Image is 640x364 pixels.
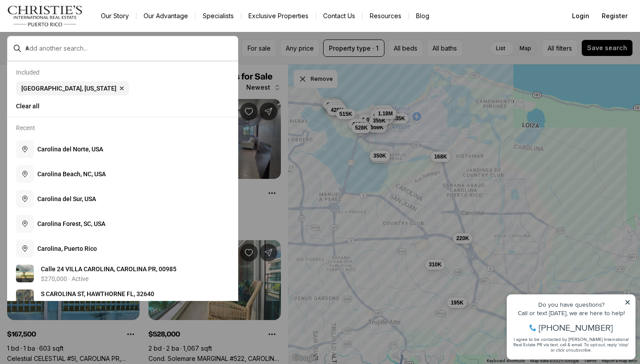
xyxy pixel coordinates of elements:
div: Call or text [DATE], we are here to help! [9,28,128,35]
button: Register [596,7,633,25]
span: C a r o l i n a , P u e r t o R i c o [37,245,97,252]
a: Resources [363,10,408,22]
span: I agree to be contacted by [PERSON_NAME] International Real Estate PR via text, call & email. To ... [11,55,127,71]
p: Recent [16,124,35,131]
a: Exclusive Properties [241,10,316,22]
a: Our Advantage [136,10,195,22]
button: Carolina Beach, NC, USA [12,162,233,186]
p: $270,000 · Active [41,275,88,282]
button: Carolina del Sur, USA [12,186,233,211]
span: C a r o l i n a d e l N o r t e , U S A [37,146,103,153]
span: [GEOGRAPHIC_DATA], [US_STATE] [21,85,116,92]
span: C a r o l i n a F o r e s t , S C , U S A [37,220,105,227]
span: S C A R O L I N A S T , H A W T H O R N E F L , 3 2 6 4 0 [41,290,154,297]
button: Contact Us [316,10,362,22]
div: Do you have questions? [9,20,128,26]
span: [PHONE_NUMBER] [36,42,111,51]
img: logo [7,5,83,27]
a: Specialists [196,10,241,22]
a: Blog [409,10,436,22]
button: Carolina, Puerto Rico [12,236,233,261]
a: View details: Calle 24 VILLA CAROLINA [12,261,233,286]
button: Login [567,7,595,25]
span: Register [602,12,628,20]
span: C a r o l i n a d e l S u r , U S A [37,195,96,202]
button: Carolina Forest, SC, USA [12,211,233,236]
a: Our Story [94,10,136,22]
span: C a l l e 2 4 V I L L A C A R O L I N A , C A R O L I N A P R , 0 0 9 8 5 [41,265,176,273]
a: View details: S CAROLINA ST [12,286,233,311]
button: Carolina del Norte, USA [12,137,233,162]
button: Clear all [16,99,229,113]
p: Included [16,69,40,76]
p: $3,000 [41,300,60,307]
span: Login [572,12,589,20]
span: C a r o l i n a B e a c h , N C , U S A [37,170,106,178]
